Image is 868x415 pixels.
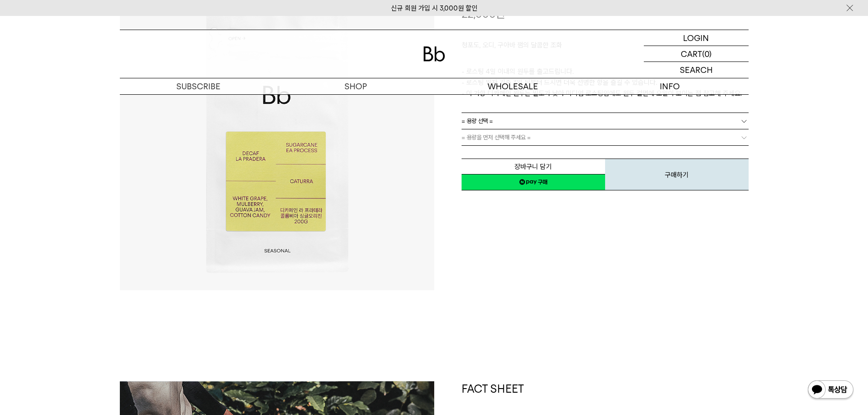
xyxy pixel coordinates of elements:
span: = 용량을 먼저 선택해 주세요 = [462,129,531,145]
a: SUBSCRIBE [120,78,277,94]
p: INFO [591,78,749,94]
a: LOGIN [644,30,749,46]
p: CART [681,46,702,61]
a: 신규 회원 가입 시 3,000원 할인 [391,4,478,12]
img: 카카오톡 채널 1:1 채팅 버튼 [807,379,854,401]
img: 로고 [423,46,445,61]
a: CART (0) [644,46,749,62]
p: WHOLESALE [434,78,591,94]
button: 구매하기 [605,159,749,190]
a: 새창 [462,174,605,190]
p: SEARCH [680,62,713,78]
a: SHOP [277,78,434,94]
p: (0) [702,46,712,61]
button: 장바구니 담기 [462,159,605,174]
span: = 용량 선택 = [462,113,493,129]
p: LOGIN [683,30,709,46]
